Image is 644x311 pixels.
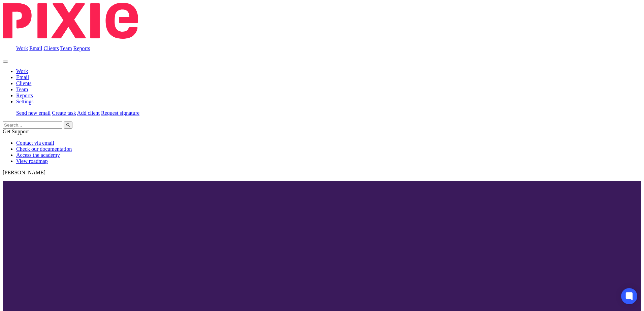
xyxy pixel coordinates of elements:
[3,129,29,134] span: Get Support
[3,3,138,39] img: Pixie
[3,122,62,129] input: Search
[29,45,42,51] a: Email
[16,152,60,158] a: Access the academy
[16,93,33,98] a: Reports
[101,110,139,116] a: Request signature
[43,45,59,51] a: Clients
[3,170,641,176] p: [PERSON_NAME]
[73,45,90,51] a: Reports
[16,158,48,164] a: View roadmap
[77,110,100,116] a: Add client
[16,140,54,146] a: Contact via email
[16,146,72,152] a: Check our documentation
[16,45,28,51] a: Work
[16,80,31,86] a: Clients
[16,110,51,116] a: Send new email
[16,99,34,104] a: Settings
[52,110,76,116] a: Create task
[60,45,72,51] a: Team
[16,68,28,74] a: Work
[64,122,72,129] button: Search
[16,87,28,92] a: Team
[16,74,29,80] a: Email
